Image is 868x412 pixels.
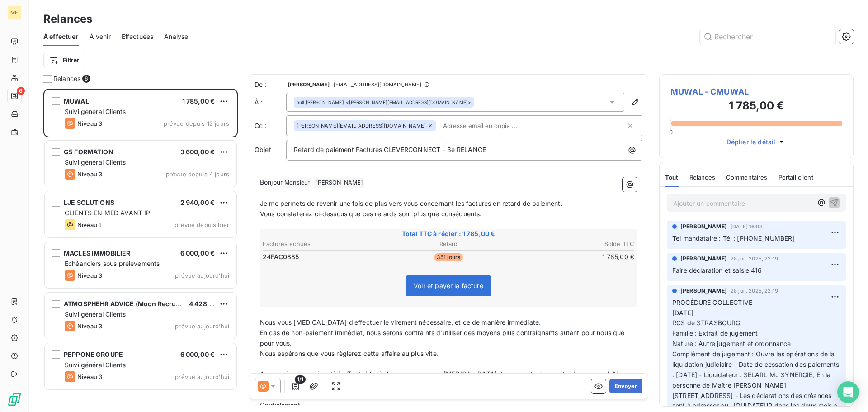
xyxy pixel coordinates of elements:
[283,178,311,188] span: Monsieur
[724,137,789,147] button: Déplier le détail
[175,373,229,380] span: prévue aujourd’hui
[387,239,510,249] th: Retard
[297,99,471,105] div: <[PERSON_NAME][EMAIL_ADDRESS][DOMAIN_NAME]>
[294,146,486,153] span: Retard de paiement Factures CLEVERCONNECT - 3e RELANCE
[262,239,386,249] th: Factures échues
[166,170,229,178] span: prévue depuis 4 jours
[65,260,160,267] span: Echéanciers sous prélèvements
[260,329,627,347] span: En cas de non-paiement immédiat, nous serons contraints d'utiliser des moyens plus contraignants ...
[175,322,229,330] span: prévue aujourd’hui
[680,255,727,263] span: [PERSON_NAME]
[672,266,762,274] span: Faire déclaration et saisie 416
[7,5,22,20] div: ME
[255,98,286,107] label: À :
[164,32,188,41] span: Analyse
[260,210,482,218] span: Vous constaterez ci-dessous que ces retards sont plus que conséquents.
[288,82,330,87] span: [PERSON_NAME]
[700,29,835,44] input: Rechercher
[65,361,126,369] span: Suivi général Clients
[82,75,90,83] span: 6
[297,99,344,105] span: null [PERSON_NAME]
[180,148,215,156] span: 3 600,00 €
[672,298,752,306] span: PROCÉDURE COLLECTIVE
[64,249,131,257] span: MACLES IMMOBILIER
[7,392,22,407] img: Logo LeanPay
[314,178,364,188] span: [PERSON_NAME]
[43,32,79,41] span: À effectuer
[65,108,126,115] span: Suivi général Clients
[53,74,80,83] span: Relances
[672,234,795,242] span: Tel mandataire : Tél : [PHONE_NUMBER]
[414,282,483,289] span: Voir et payer la facture
[439,119,544,133] input: Adresse email en copie ...
[180,199,215,206] span: 2 940,00 €
[77,170,102,178] span: Niveau 3
[43,89,238,412] div: grid
[180,350,215,358] span: 6 000,00 €
[77,120,102,127] span: Niveau 3
[43,11,92,27] h3: Relances
[64,350,123,358] span: PEPPONE GROUPE
[65,158,126,166] span: Suivi général Clients
[175,221,229,228] span: prévue depuis hier
[726,174,768,181] span: Commentaires
[182,97,215,105] span: 1 785,00 €
[260,401,302,409] span: Cordialement,
[263,252,299,261] span: 24FAC0885
[297,123,426,128] span: [PERSON_NAME][EMAIL_ADDRESS][DOMAIN_NAME]
[43,53,85,67] button: Filtrer
[669,128,673,136] span: 0
[778,174,813,181] span: Portail client
[731,256,778,261] span: 28 juil. 2025, 22:19
[261,229,636,238] span: Total TTC à régler : 1 785,00 €
[731,224,763,229] span: [DATE] 16:03
[680,287,727,295] span: [PERSON_NAME]
[672,340,791,347] span: Nature : Autre jugement et ordonnance
[260,199,562,207] span: Je me permets de revenir une fois de plus vers vous concernant les factures en retard de paiement.
[670,98,842,116] h3: 1 785,00 €
[726,137,776,147] span: Déplier le détail
[255,146,275,153] span: Objet :
[90,32,111,41] span: À venir
[260,350,439,357] span: Nous espérons que vous règlerez cette affaire au plus vite.
[122,32,154,41] span: Effectuées
[609,379,642,393] button: Envoyer
[180,249,215,257] span: 6 000,00 €
[77,322,102,330] span: Niveau 3
[331,82,421,87] span: - [EMAIL_ADDRESS][DOMAIN_NAME]
[672,319,741,327] span: RCS de STRASBOURG
[64,300,222,308] span: ATMOSPHEHR ADVICE (Moon Recruteur / XYZ360)
[260,178,283,186] span: Bonjour
[731,288,778,294] span: 28 juil. 2025, 22:19
[17,87,25,95] span: 6
[65,310,126,318] span: Suivi général Clients
[434,253,463,261] span: 351 jours
[260,318,541,326] span: Nous vous [MEDICAL_DATA] d’effectuer le virement nécessaire, et ce de manière immédiate.
[295,375,306,384] span: 1/1
[189,300,224,308] span: 4 428,00 €
[672,309,693,317] span: [DATE]
[77,272,102,279] span: Niveau 3
[175,272,229,279] span: prévue aujourd’hui
[77,373,102,380] span: Niveau 3
[77,221,101,228] span: Niveau 1
[837,381,859,403] div: Open Intercom Messenger
[665,174,679,181] span: Tout
[164,120,229,127] span: prévue depuis 12 jours
[255,80,286,89] span: De :
[670,85,842,98] span: MUWAL - CMUWAL
[64,97,89,105] span: MUWAL
[672,329,758,337] span: Famille : Extrait de jugement
[255,121,286,130] label: Cc :
[64,148,113,156] span: G5 FORMATION
[65,209,150,217] span: CLIENTS EN MED AVANT IP
[260,370,631,388] span: Au cas où vous auriez déjà effectué le règlement, nous vous [MEDICAL_DATA] de ne pas tenir compte...
[680,223,727,231] span: [PERSON_NAME]
[689,174,715,181] span: Relances
[511,252,635,262] td: 1 785,00 €
[511,239,635,249] th: Solde TTC
[64,199,114,206] span: LJE SOLUTIONS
